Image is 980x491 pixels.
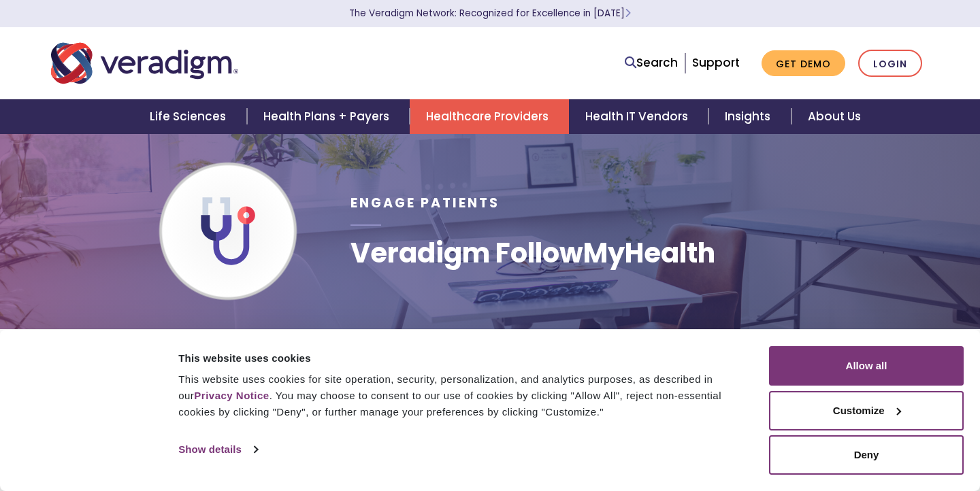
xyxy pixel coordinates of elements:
button: Deny [769,435,964,475]
a: Insights [708,99,791,134]
button: Allow all [769,346,964,386]
img: Veradigm logo [51,41,238,86]
a: Search [625,54,678,72]
span: Learn More [625,7,631,20]
div: This website uses cookies for site operation, security, personalization, and analytics purposes, ... [178,371,753,420]
a: Health IT Vendors [569,99,708,134]
div: This website uses cookies [178,350,753,367]
a: The Veradigm Network: Recognized for Excellence in [DATE]Learn More [349,7,631,20]
a: About Us [791,99,877,134]
button: Customize [769,391,964,430]
a: Health Plans + Payers [247,99,410,134]
a: Healthcare Providers [410,99,569,134]
h1: Veradigm FollowMyHealth [350,237,715,269]
a: Life Sciences [133,99,246,134]
a: Login [858,50,922,78]
a: Privacy Notice [194,390,269,401]
span: Engage Patients [350,194,500,212]
a: Show details [178,439,257,460]
a: Get Demo [762,50,845,77]
a: Support [692,54,740,71]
